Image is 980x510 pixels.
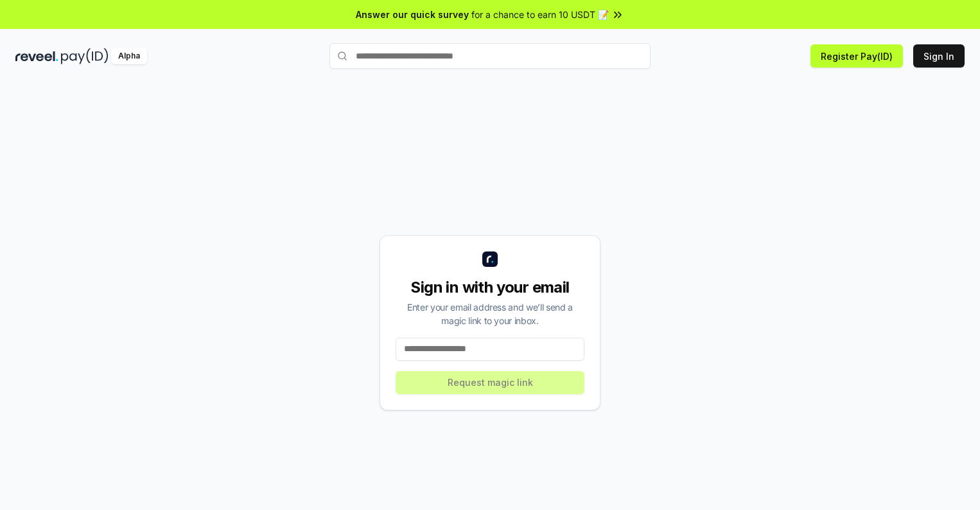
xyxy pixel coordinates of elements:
img: pay_id [61,48,109,64]
button: Register Pay(ID) [810,44,903,68]
img: logo_small [482,251,498,267]
div: Alpha [111,48,147,64]
div: Sign in with your email [396,277,584,298]
span: for a chance to earn 10 USDT 📝 [471,8,609,21]
button: Sign In [913,44,965,68]
img: reveel_dark [15,48,58,64]
div: Enter your email address and we’ll send a magic link to your inbox. [396,300,584,327]
span: Answer our quick survey [356,8,469,21]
